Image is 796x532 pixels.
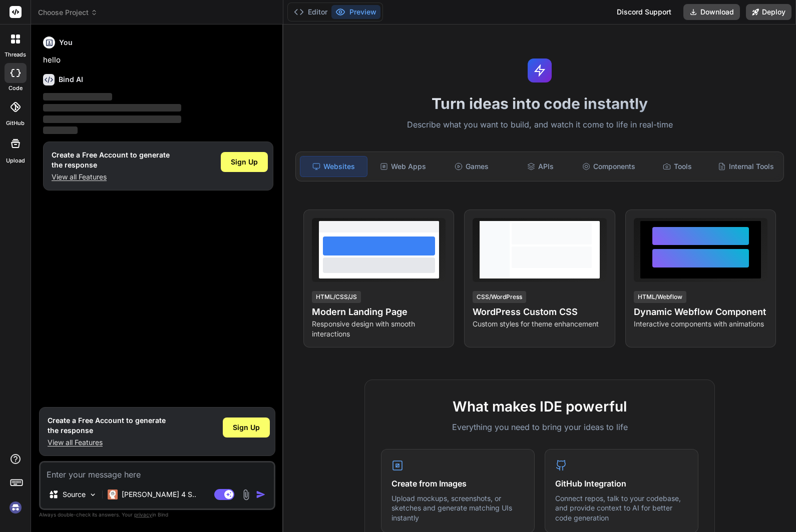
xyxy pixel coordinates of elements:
[63,489,86,499] p: Source
[43,115,181,123] span: ‌
[38,7,98,17] span: Choose Project
[473,305,606,319] h4: WordPress Custom CSS
[7,499,24,516] img: signin
[300,156,367,177] div: Websites
[369,156,436,177] div: Web Apps
[52,172,170,182] p: View all Features
[381,396,698,417] h2: What makes IDE powerful
[576,156,642,177] div: Components
[108,489,118,499] img: Claude 4 Sonnet
[233,422,260,432] span: Sign Up
[289,94,790,112] h1: Turn ideas into code instantly
[43,126,78,134] span: ‌
[473,319,606,329] p: Custom styles for theme enhancement
[52,150,170,170] h1: Create a Free Account to generate the response
[381,421,698,433] p: Everything you need to bring your ideas to life
[611,4,677,20] div: Discord Support
[746,4,791,20] button: Deploy
[555,477,688,489] h4: GitHub Integration
[644,156,711,177] div: Tools
[39,510,275,519] p: Always double-check its answers. Your in Bind
[634,319,767,329] p: Interactive components with animations
[89,490,97,499] img: Pick Models
[59,37,73,47] h6: You
[331,5,380,19] button: Preview
[43,104,181,111] span: ‌
[473,291,526,303] div: CSS/WordPress
[312,319,446,339] p: Responsive design with smooth interactions
[438,156,505,177] div: Games
[634,291,686,303] div: HTML/Webflow
[683,4,740,20] button: Download
[289,118,790,131] p: Describe what you want to build, and watch it come to life in real-time
[48,437,166,447] p: View all Features
[6,119,25,127] label: GitHub
[391,477,524,489] h4: Create from Images
[43,93,112,100] span: ‌
[5,50,26,59] label: threads
[555,493,688,523] p: Connect repos, talk to your codebase, and provide context to AI for better code generation
[122,489,196,499] p: [PERSON_NAME] 4 S..
[256,489,266,499] img: icon
[59,74,83,84] h6: Bind AI
[9,84,23,92] label: code
[231,157,258,167] span: Sign Up
[312,291,361,303] div: HTML/CSS/JS
[48,415,166,435] h1: Create a Free Account to generate the response
[6,156,25,165] label: Upload
[312,305,446,319] h4: Modern Landing Page
[290,5,331,19] button: Editor
[713,156,779,177] div: Internal Tools
[43,54,273,66] p: hello
[507,156,574,177] div: APIs
[391,493,524,523] p: Upload mockups, screenshots, or sketches and generate matching UIs instantly
[240,489,252,500] img: attachment
[634,305,767,319] h4: Dynamic Webflow Component
[134,511,152,517] span: privacy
